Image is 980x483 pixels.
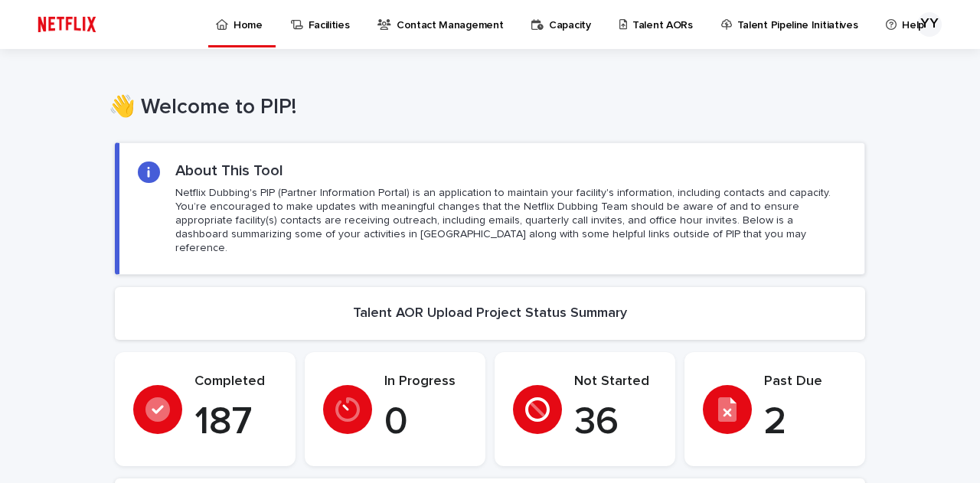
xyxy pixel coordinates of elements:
p: In Progress [384,374,467,390]
p: Netflix Dubbing's PIP (Partner Information Portal) is an application to maintain your facility's ... [175,186,846,256]
h2: Talent AOR Upload Project Status Summary [353,305,627,322]
p: 0 [384,400,467,445]
p: Completed [194,374,277,390]
p: 36 [574,400,657,445]
img: ifQbXi3ZQGMSEF7WDB7W [31,9,103,40]
p: Not Started [574,374,657,390]
h2: About This Tool [175,162,283,180]
h1: 👋 Welcome to PIP! [109,95,859,121]
p: 187 [194,400,277,445]
p: Past Due [764,374,847,390]
p: 2 [764,400,847,445]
